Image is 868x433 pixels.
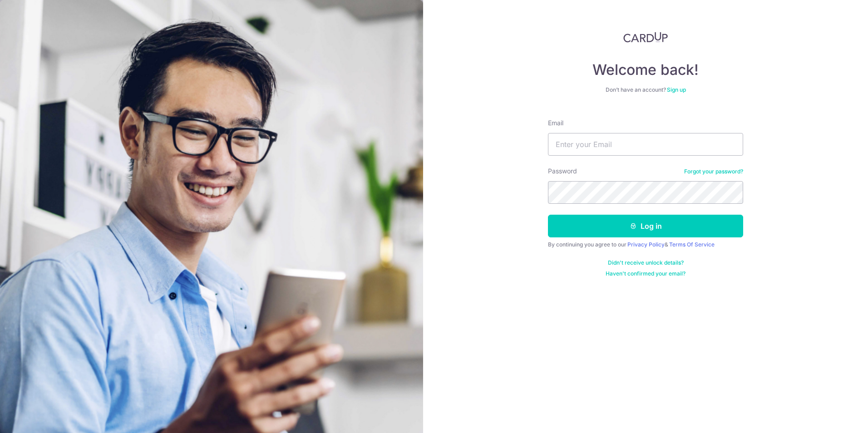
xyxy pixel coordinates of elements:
[548,167,577,176] label: Password
[548,215,743,237] button: Log in
[606,270,686,277] a: Haven't confirmed your email?
[669,241,715,248] a: Terms Of Service
[623,32,668,43] img: CardUp Logo
[548,61,743,79] h4: Welcome back!
[548,133,743,156] input: Enter your Email
[608,259,684,266] a: Didn't receive unlock details?
[667,86,686,93] a: Sign up
[627,241,665,248] a: Privacy Policy
[548,241,743,248] div: By continuing you agree to our &
[548,118,563,128] label: Email
[548,86,743,93] div: Don’t have an account?
[684,168,743,175] a: Forgot your password?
